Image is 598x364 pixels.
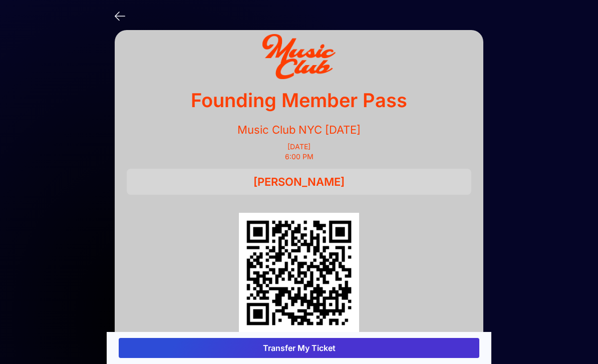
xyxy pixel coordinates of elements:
[127,86,471,115] p: Founding Member Pass
[127,153,471,161] p: 6:00 PM
[239,213,359,333] div: QR Code
[127,169,471,195] div: [PERSON_NAME]
[127,143,471,151] p: [DATE]
[127,123,471,137] p: Music Club NYC [DATE]
[119,338,479,358] button: Transfer My Ticket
